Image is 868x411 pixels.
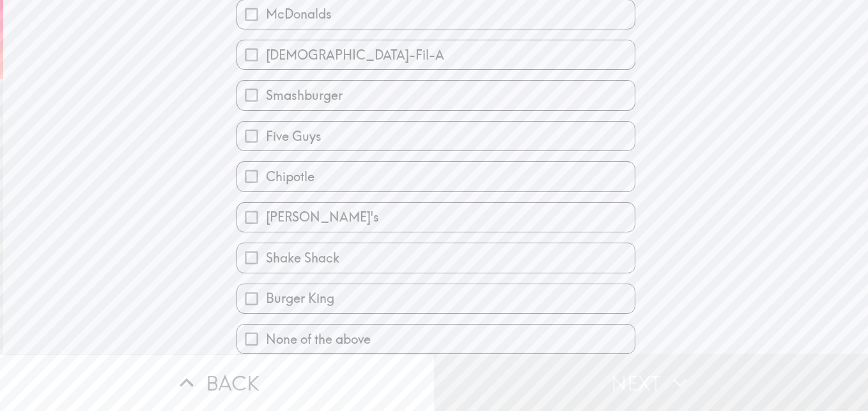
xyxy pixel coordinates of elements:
[266,330,371,348] span: None of the above
[266,127,322,145] span: Five Guys
[266,208,379,226] span: [PERSON_NAME]'s
[266,46,444,64] span: [DEMOGRAPHIC_DATA]-Fil-A
[237,203,635,232] button: [PERSON_NAME]'s
[237,325,635,353] button: None of the above
[237,243,635,272] button: Shake Shack
[237,81,635,109] button: Smashburger
[266,5,332,23] span: McDonalds
[266,249,339,267] span: Shake Shack
[237,162,635,191] button: Chipotle
[266,86,343,104] span: Smashburger
[237,40,635,69] button: [DEMOGRAPHIC_DATA]-Fil-A
[237,122,635,150] button: Five Guys
[266,168,314,186] span: Chipotle
[434,354,868,411] button: Next
[266,289,334,307] span: Burger King
[237,284,635,313] button: Burger King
